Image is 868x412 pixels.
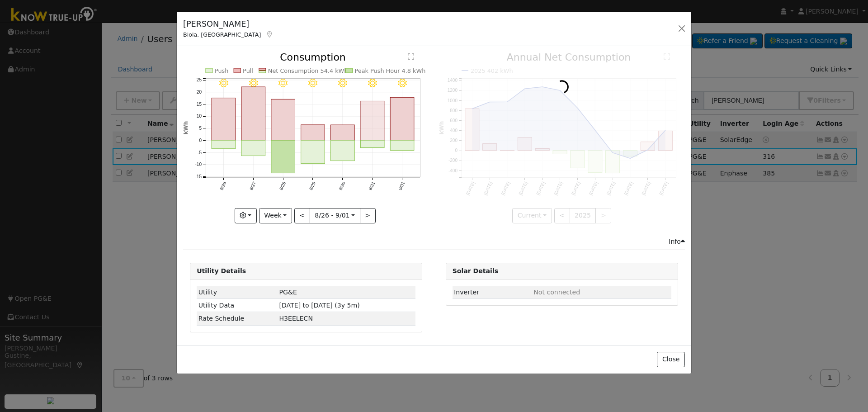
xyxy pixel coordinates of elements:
td: Inverter [453,286,532,299]
text: 8/31 [368,181,376,191]
rect: onclick="" [241,141,265,156]
text: Push [215,67,229,74]
i: 8/28 - Clear [279,79,288,88]
h5: [PERSON_NAME] [183,18,274,30]
text: -10 [195,162,202,167]
td: Rate Schedule [197,312,278,325]
button: Week [259,208,292,223]
button: 8/26 - 9/01 [310,208,360,223]
td: Utility [197,286,278,299]
rect: onclick="" [361,101,385,141]
text: Net Consumption 54.4 kWh [268,67,348,74]
span: ID: 14222717, authorized: 05/27/24 [279,289,297,296]
text: -15 [195,174,202,179]
text: 8/26 [219,181,227,191]
strong: Solar Details [453,267,498,275]
text: 25 [197,78,202,83]
rect: onclick="" [391,141,415,151]
rect: onclick="" [271,99,295,141]
text: -5 [198,150,202,155]
text: 10 [197,114,202,119]
rect: onclick="" [271,141,295,173]
text: 8/30 [338,181,346,191]
i: 8/27 - Clear [249,79,258,88]
strong: Utility Details [197,267,246,275]
button: Close [657,352,684,367]
text: 20 [197,90,202,95]
text: 0 [199,138,202,143]
i: 8/31 - Clear [368,79,377,88]
i: 9/01 - Clear [398,79,407,88]
rect: onclick="" [301,125,325,140]
text: 5 [199,126,202,131]
rect: onclick="" [331,125,355,141]
i: 8/29 - Clear [308,79,317,88]
button: > [360,208,376,223]
text: 8/29 [308,181,316,191]
rect: onclick="" [391,98,415,141]
text: 15 [197,102,202,107]
text: 8/28 [278,181,287,191]
text: Consumption [280,52,346,63]
td: Utility Data [197,299,278,312]
text: Peak Push Hour 4.8 kWh [355,67,426,74]
text: kWh [183,121,189,135]
button: < [294,208,310,223]
div: Info [669,237,685,246]
rect: onclick="" [361,141,385,148]
rect: onclick="" [212,141,236,149]
span: Biola, [GEOGRAPHIC_DATA] [183,31,261,38]
rect: onclick="" [301,141,325,164]
span: S [279,315,313,322]
span: ID: null, authorized: None [533,289,580,296]
rect: onclick="" [241,87,265,140]
rect: onclick="" [331,141,355,161]
rect: onclick="" [212,98,236,141]
a: Map [265,31,274,38]
text:  [408,53,414,60]
i: 8/26 - Clear [219,79,228,88]
span: [DATE] to [DATE] (3y 5m) [279,302,360,309]
text: 9/01 [398,181,406,191]
i: 8/30 - Clear [338,79,347,88]
text: 8/27 [249,181,257,191]
text: Pull [243,67,253,74]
